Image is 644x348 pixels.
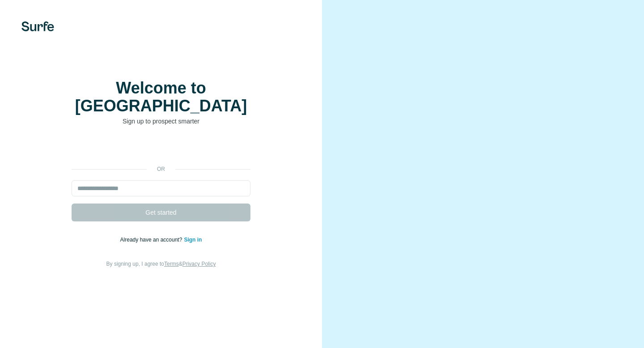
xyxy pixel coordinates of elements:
p: or [147,165,175,173]
span: By signing up, I agree to & [106,261,216,267]
iframe: Sign in with Google Button [67,139,255,159]
span: Already have an account? [120,237,184,243]
h1: Welcome to [GEOGRAPHIC_DATA] [72,79,250,115]
img: Surfe's logo [21,21,54,31]
a: Sign in [184,237,202,243]
a: Terms [164,261,179,267]
a: Privacy Policy [182,261,216,267]
p: Sign up to prospect smarter [72,117,250,126]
